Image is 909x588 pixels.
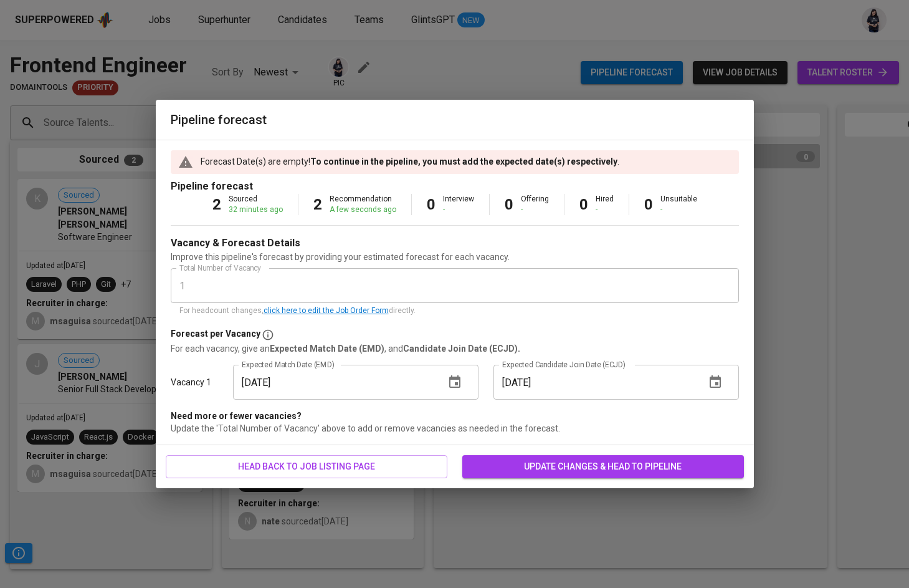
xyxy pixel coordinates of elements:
b: To continue in the pipeline, you must add the expected date(s) respectively [310,157,617,166]
div: - [596,205,614,215]
p: Pipeline forecast [171,179,739,194]
div: Unsuitable [660,194,697,215]
p: Vacancy & Forecast Details [171,236,300,251]
div: 32 minutes ago [229,205,283,215]
a: click here to edit the Job Order Form [264,306,389,315]
p: For headcount changes, directly. [179,305,730,317]
button: head back to job listing page [166,455,447,478]
span: head back to job listing page [176,459,437,475]
div: Hired [596,194,614,215]
div: - [443,205,474,215]
p: Forecast per Vacancy [171,327,260,342]
div: - [660,205,697,215]
span: update changes & head to pipeline [472,459,734,475]
b: Candidate Join Date (ECJD). [403,344,520,354]
div: A few seconds ago [330,205,396,215]
b: 0 [427,196,435,213]
b: 0 [505,196,513,213]
p: Vacancy 1 [171,376,211,388]
div: Recommendation [330,194,396,215]
div: Offering [521,194,549,215]
b: 0 [644,196,653,213]
b: 0 [579,196,588,213]
p: Need more or fewer vacancies? [171,410,739,422]
p: Forecast Date(s) are empty! . [201,155,619,168]
button: update changes & head to pipeline [462,455,744,478]
div: Sourced [229,194,283,215]
p: Update the 'Total Number of Vacancy' above to add or remove vacancies as needed in the forecast. [171,422,739,435]
b: 2 [212,196,221,213]
p: For each vacancy, give an , and [171,342,739,355]
p: Improve this pipeline's forecast by providing your estimated forecast for each vacancy. [171,251,739,263]
b: Expected Match Date (EMD) [270,344,384,354]
div: Interview [443,194,474,215]
div: - [521,205,549,215]
b: 2 [313,196,322,213]
h6: Pipeline forecast [171,110,739,130]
